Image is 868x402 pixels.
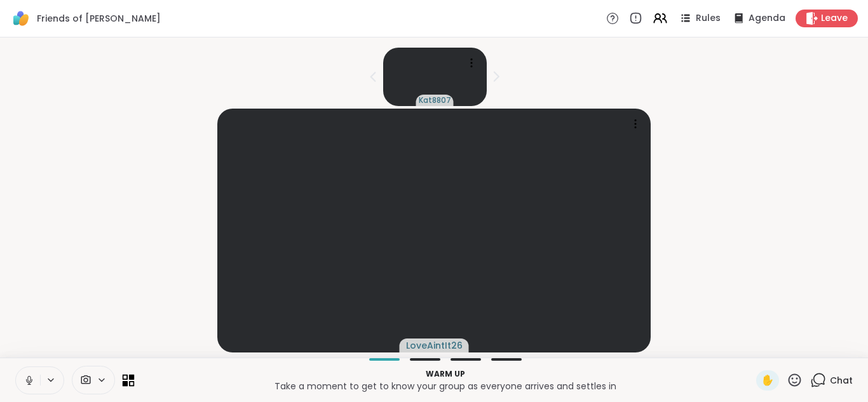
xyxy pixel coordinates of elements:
span: Chat [830,374,853,387]
img: ShareWell Logomark [10,8,32,29]
span: Agenda [749,12,785,25]
span: Leave [821,12,848,25]
span: Friends of [PERSON_NAME] [37,12,161,25]
p: Take a moment to get to know your group as everyone arrives and settles in [142,380,749,392]
p: Warm up [142,368,749,380]
span: LoveAintIt26 [406,339,463,352]
span: Rules [696,12,721,25]
span: ✋ [761,373,774,388]
span: Kat8807 [419,95,451,105]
